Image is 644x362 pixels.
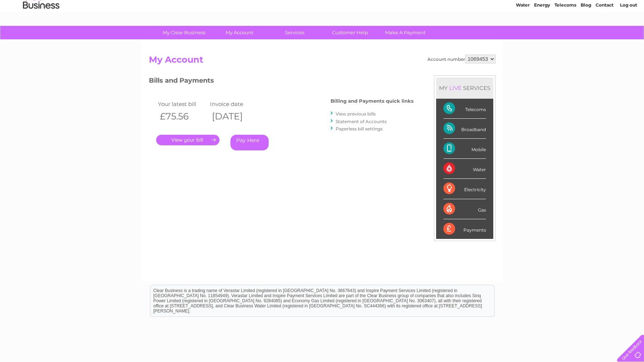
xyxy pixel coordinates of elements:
a: Statement of Accounts [336,119,387,124]
a: Log out [620,31,637,36]
th: £75.56 [156,109,209,124]
div: Broadband [443,119,486,139]
div: Payments [443,219,486,239]
a: Water [516,31,530,36]
h2: My Account [149,55,495,68]
a: My Account [209,26,269,39]
th: [DATE] [208,109,261,124]
a: Energy [534,31,550,36]
a: Contact [596,31,613,36]
a: Paperless bill settings [336,126,383,131]
div: Gas [443,199,486,219]
a: Services [265,26,325,39]
img: logo.png [23,19,60,41]
a: Customer Help [320,26,380,39]
div: Clear Business is a trading name of Verastar Limited (registered in [GEOGRAPHIC_DATA] No. 3667643... [150,4,494,35]
div: MY SERVICES [436,78,493,98]
a: Pay Here [230,135,269,150]
div: LIVE [448,84,463,91]
a: My Clear Business [154,26,214,39]
a: Telecoms [554,31,576,36]
td: Invoice date [208,99,261,109]
a: 0333 014 3131 [507,4,557,13]
a: . [156,135,220,145]
a: Blog [581,31,591,36]
div: Account number [427,55,495,63]
td: Your latest bill [156,99,209,109]
div: Water [443,159,486,179]
a: View previous bills [336,111,376,117]
h3: Bills and Payments [149,75,414,88]
a: Make A Payment [375,26,435,39]
div: Electricity [443,179,486,199]
div: Telecoms [443,99,486,119]
h4: Billing and Payments quick links [331,98,414,104]
div: Mobile [443,139,486,159]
